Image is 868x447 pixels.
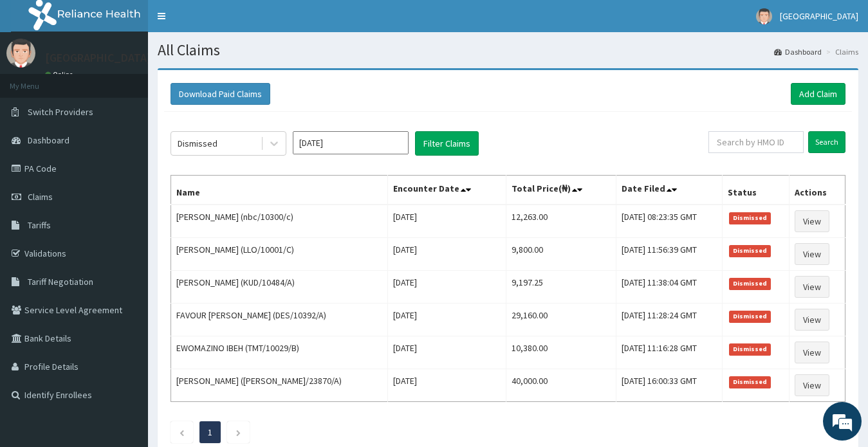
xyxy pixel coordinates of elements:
th: Name [171,176,388,205]
td: [DATE] 16:00:33 GMT [616,369,723,402]
p: [GEOGRAPHIC_DATA] [45,52,151,64]
td: 9,800.00 [506,238,616,271]
td: [DATE] 08:23:35 GMT [616,205,723,238]
h1: All Claims [158,42,858,59]
input: Search [808,131,845,153]
td: [PERSON_NAME] (nbc/10300/c) [171,205,388,238]
td: [DATE] 11:38:04 GMT [616,271,723,304]
th: Total Price(₦) [506,176,616,205]
span: Claims [28,191,53,203]
td: [DATE] [387,271,506,304]
span: Dashboard [28,134,69,146]
td: FAVOUR [PERSON_NAME] (DES/10392/A) [171,304,388,336]
td: 12,263.00 [506,205,616,238]
input: Search by HMO ID [708,131,804,153]
td: [PERSON_NAME] (KUD/10484/A) [171,271,388,304]
td: 10,380.00 [506,336,616,369]
td: [DATE] [387,238,506,271]
div: Minimize live chat window [211,6,242,37]
span: [GEOGRAPHIC_DATA] [780,10,858,22]
img: User Image [756,8,772,24]
span: Tariffs [28,219,51,231]
img: d_794563401_company_1708531726252_794563401 [24,64,52,96]
a: Online [45,70,76,79]
a: View [795,276,829,298]
span: Dismissed [729,212,771,224]
th: Status [722,176,789,205]
textarea: Type your message and hit 'Enter' [6,305,245,350]
th: Actions [789,176,845,205]
div: Chat with us now [67,72,216,89]
td: [DATE] 11:28:24 GMT [616,304,723,336]
span: Dismissed [729,376,771,388]
a: Next page [235,426,241,438]
th: Date Filed [616,176,723,205]
span: Tariff Negotiation [28,276,93,287]
td: [PERSON_NAME] (LLO/10001/C) [171,238,388,271]
span: Dismissed [729,278,771,289]
a: Add Claim [791,83,845,105]
td: [DATE] [387,336,506,369]
button: Filter Claims [415,131,479,156]
li: Claims [823,46,858,57]
th: Encounter Date [387,176,506,205]
a: View [795,342,829,363]
a: View [795,374,829,396]
td: [DATE] [387,205,506,238]
a: Page 1 is your current page [208,426,212,438]
td: 40,000.00 [506,369,616,402]
a: View [795,243,829,265]
a: View [795,210,829,232]
td: 29,160.00 [506,304,616,336]
td: [DATE] [387,369,506,402]
span: Dismissed [729,245,771,257]
a: View [795,309,829,331]
td: [DATE] 11:16:28 GMT [616,336,723,369]
a: Previous page [179,426,185,438]
a: Dashboard [774,46,822,57]
span: We're online! [75,139,178,269]
td: 9,197.25 [506,271,616,304]
div: Dismissed [178,137,217,150]
td: [DATE] [387,304,506,336]
input: Select Month and Year [293,131,409,154]
span: Dismissed [729,311,771,322]
td: [DATE] 11:56:39 GMT [616,238,723,271]
span: Switch Providers [28,106,93,118]
button: Download Paid Claims [171,83,270,105]
img: User Image [6,39,35,68]
span: Dismissed [729,343,771,355]
td: EWOMAZINO IBEH (TMT/10029/B) [171,336,388,369]
td: [PERSON_NAME] ([PERSON_NAME]/23870/A) [171,369,388,402]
